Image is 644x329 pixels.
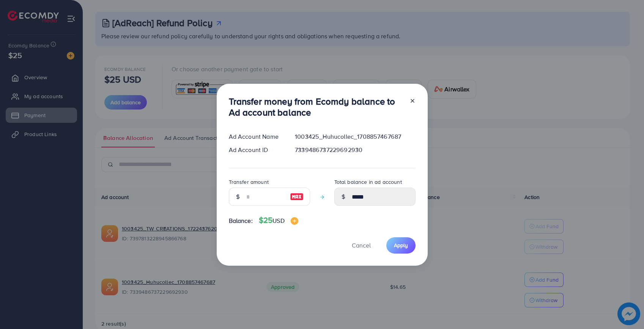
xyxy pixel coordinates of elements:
[394,241,408,249] span: Apply
[229,96,403,118] h3: Transfer money from Ecomdy balance to Ad account balance
[291,217,298,225] img: image
[289,146,421,154] div: 7339486737229692930
[229,216,253,225] span: Balance:
[223,132,289,141] div: Ad Account Name
[259,216,298,225] h4: $25
[229,178,269,186] label: Transfer amount
[290,192,304,201] img: image
[272,216,284,225] span: USD
[334,178,402,186] label: Total balance in ad account
[386,237,416,254] button: Apply
[223,146,289,154] div: Ad Account ID
[352,241,371,249] span: Cancel
[289,132,421,141] div: 1003425_Huhucollec_1708857467687
[342,237,380,254] button: Cancel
